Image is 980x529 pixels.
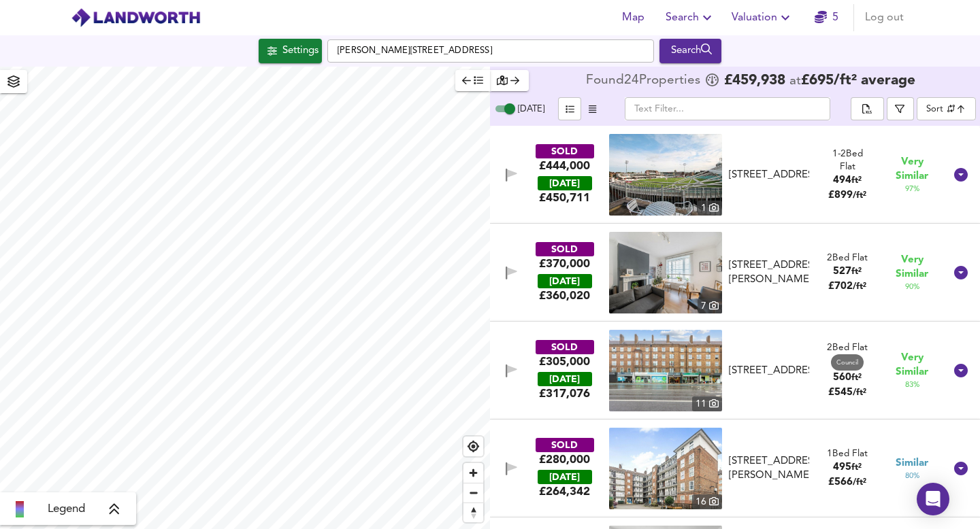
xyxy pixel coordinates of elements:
[828,281,866,292] span: £ 702
[463,502,483,522] button: Reset bearing to north
[953,167,969,183] svg: Show Details
[723,258,815,288] div: Flat 20, Hornby House, Clayton Street, SE11 5DA
[692,494,722,509] div: 16
[259,39,322,63] div: Click to configure Search Settings
[586,74,704,88] div: Found 24 Propert ies
[259,39,322,63] button: Settings
[917,97,976,120] div: Sort
[926,103,943,116] div: Sort
[828,148,866,160] div: Rightmove thinks this is a 2 bed but Zoopla states 1 bed, so we're showing you both here
[538,176,592,190] div: [DATE]
[729,258,809,288] div: [STREET_ADDRESS][PERSON_NAME]
[538,470,592,484] div: [DATE]
[463,483,483,502] button: Zoom out
[732,8,794,27] span: Valuation
[865,8,904,27] span: Log out
[953,264,969,281] svg: Show Details
[853,388,866,397] span: / ft²
[518,105,544,114] span: [DATE]
[536,438,594,452] div: SOLD
[536,144,594,158] div: SOLD
[539,158,590,173] div: £444,000
[609,134,722,216] img: property thumbnail
[833,462,851,473] span: 495
[896,155,928,184] span: Very Similar
[666,8,715,27] span: Search
[625,97,830,120] input: Text Filter...
[48,501,85,517] span: Legend
[828,190,866,201] span: £ 899
[896,253,928,281] span: Very Similar
[726,4,799,31] button: Valuation
[611,4,655,31] button: Map
[724,74,785,88] span: £ 459,938
[538,372,592,386] div: [DATE]
[490,126,980,224] div: SOLD£444,000 [DATE]£450,711property thumbnail 1 [STREET_ADDRESS]1-2Bed Flat494ft²£899/ft² Very Si...
[828,388,866,398] span: £ 545
[539,386,590,401] span: £ 317,076
[917,483,949,515] div: Open Intercom Messenger
[831,358,864,368] span: Council
[851,373,862,382] span: ft²
[609,232,722,313] a: property thumbnail 7
[698,298,722,313] div: 7
[729,364,809,378] div: [STREET_ADDRESS]
[663,42,718,60] div: Search
[896,351,928,379] span: Very Similar
[827,447,868,460] div: 1 Bed Flat
[609,232,722,313] img: property thumbnail
[282,42,318,60] div: Settings
[539,484,590,499] span: £ 264,342
[827,252,868,264] div: 2 Bed Flat
[853,478,866,487] span: / ft²
[853,282,866,291] span: / ft²
[860,4,909,31] button: Log out
[659,39,721,63] button: Search
[804,4,848,31] button: 5
[327,39,654,63] input: Enter a location...
[833,373,851,383] span: 560
[828,477,866,488] span: £ 566
[905,184,919,194] span: 97 %
[953,460,969,477] svg: Show Details
[851,267,862,276] span: ft²
[539,288,590,303] span: £ 360,020
[660,4,721,31] button: Search
[692,396,722,411] div: 11
[905,281,919,292] span: 90 %
[617,8,649,27] span: Map
[851,176,862,185] span: ft²
[801,73,915,88] span: £ 695 / ft² average
[789,75,801,88] span: at
[723,454,815,483] div: Flat 29, Read House, Clayton Street, SE11 5SF
[490,420,980,517] div: SOLD£280,000 [DATE]£264,342property thumbnail 16 [STREET_ADDRESS][PERSON_NAME]1Bed Flat495ft²£566...
[851,463,862,472] span: ft²
[698,201,722,216] div: 1
[490,322,980,420] div: SOLD£305,000 [DATE]£317,076property thumbnail 11 [STREET_ADDRESS]2Bed Flat Council 560ft²£545/ft²...
[536,242,594,256] div: SOLD
[853,191,866,200] span: / ft²
[539,354,590,369] div: £305,000
[851,97,883,120] div: split button
[71,7,201,28] img: logo
[490,224,980,322] div: SOLD£370,000 [DATE]£360,020property thumbnail 7 [STREET_ADDRESS][PERSON_NAME]2Bed Flat527ft²£702/...
[833,267,851,277] span: 527
[827,341,868,371] div: 2 Bed Flat
[953,362,969,379] svg: Show Details
[905,379,919,390] span: 83 %
[609,330,722,411] img: property thumbnail
[463,437,483,456] button: Find my location
[828,148,866,174] div: Flat
[729,168,809,182] div: [STREET_ADDRESS]
[463,503,483,522] span: Reset bearing to north
[896,456,928,471] span: Similar
[463,463,483,483] button: Zoom in
[609,428,722,509] img: property thumbnail
[539,452,590,467] div: £280,000
[815,8,838,27] a: 5
[833,175,851,186] span: 494
[609,330,722,411] a: property thumbnail 11
[905,471,919,481] span: 80 %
